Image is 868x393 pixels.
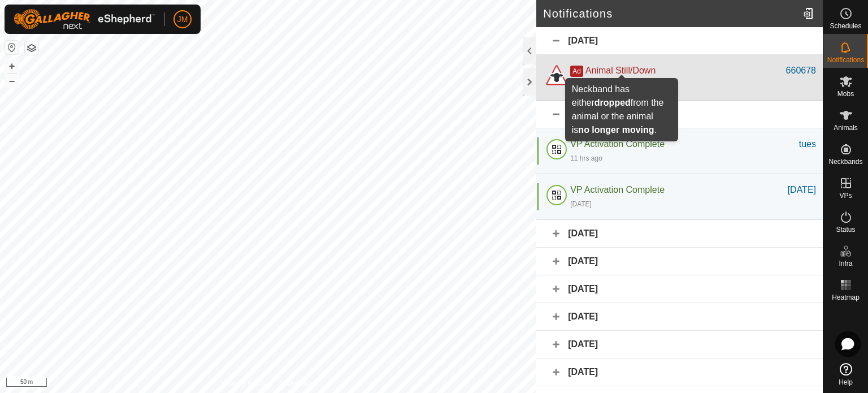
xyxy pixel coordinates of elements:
[836,226,855,233] span: Status
[839,192,852,199] span: VPs
[786,64,816,77] div: 660678
[536,101,823,128] div: [DATE]
[570,139,665,149] span: VP Activation Complete
[177,14,188,25] span: JM
[543,7,798,20] h2: Notifications
[570,80,598,90] div: 3 hrs ago
[536,303,823,331] div: [DATE]
[823,359,868,390] a: Help
[828,158,862,165] span: Neckbands
[570,66,583,77] span: Ad
[5,74,19,88] button: –
[5,59,19,73] button: +
[799,137,816,151] div: tues
[585,66,656,75] span: Animal Still/Down
[536,275,823,303] div: [DATE]
[25,41,38,55] button: Map Layers
[834,124,858,131] span: Animals
[570,199,592,209] div: [DATE]
[839,379,853,386] span: Help
[570,153,602,163] div: 11 hrs ago
[788,183,816,197] div: [DATE]
[832,294,860,301] span: Heatmap
[536,27,823,55] div: [DATE]
[827,57,864,63] span: Notifications
[5,41,19,54] button: Reset Map
[570,185,665,195] span: VP Activation Complete
[14,9,155,29] img: Gallagher Logo
[839,260,852,267] span: Infra
[224,378,266,388] a: Privacy Policy
[536,220,823,248] div: [DATE]
[536,331,823,359] div: [DATE]
[830,23,861,29] span: Schedules
[536,359,823,386] div: [DATE]
[536,248,823,275] div: [DATE]
[837,90,854,97] span: Mobs
[279,378,313,388] a: Contact Us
